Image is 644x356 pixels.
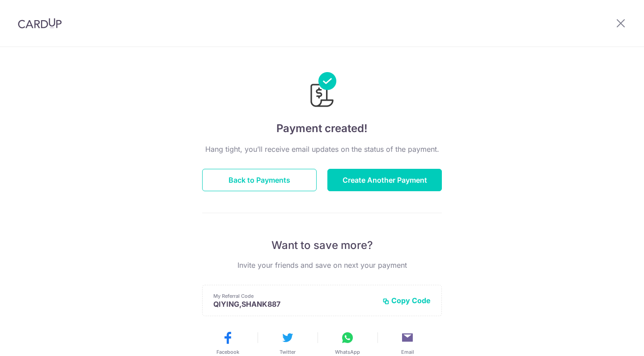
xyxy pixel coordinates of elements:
[327,169,442,191] button: Create Another Payment
[401,348,414,356] span: Email
[382,296,431,305] button: Copy Code
[213,292,375,300] p: My Referral Code
[321,330,374,356] button: WhatsApp
[18,18,62,29] img: CardUp
[280,348,296,356] span: Twitter
[202,169,317,191] button: Back to Payments
[216,348,239,356] span: Facebook
[202,260,442,270] p: Invite your friends and save on next your payment
[213,300,375,309] p: QIYING,SHANK887
[202,144,442,154] p: Hang tight, you’ll receive email updates on the status of the payment.
[202,238,442,253] p: Want to save more?
[202,120,442,137] h4: Payment created!
[201,330,254,356] button: Facebook
[308,72,336,110] img: Payments
[335,348,360,356] span: WhatsApp
[381,330,434,356] button: Email
[261,330,314,356] button: Twitter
